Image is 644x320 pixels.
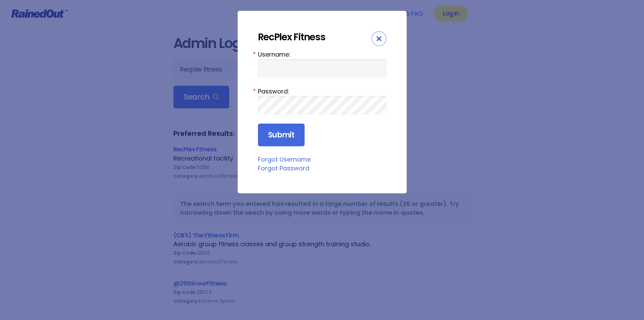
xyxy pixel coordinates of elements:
[258,50,386,59] label: Username:
[258,87,386,96] label: Password:
[372,31,386,46] div: Close
[258,155,311,164] a: Forgot Username
[258,124,305,147] input: Submit
[258,164,309,172] a: Forgot Password
[258,31,372,43] div: RecPlex Fitness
